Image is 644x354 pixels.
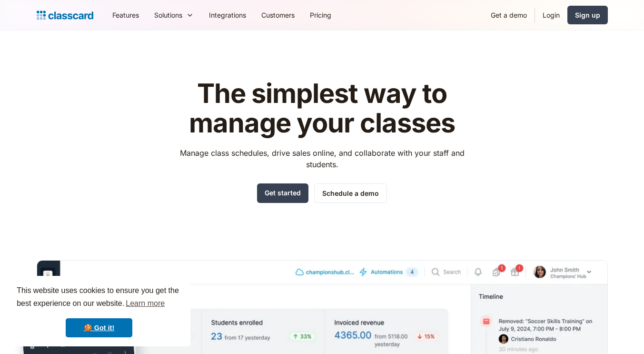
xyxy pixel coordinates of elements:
div: Solutions [147,4,201,26]
a: Sign up [567,6,608,24]
a: Features [105,4,147,26]
a: Login [535,4,567,26]
h1: The simplest way to manage your classes [171,79,473,138]
a: Get started [257,183,308,203]
div: Solutions [154,10,182,20]
a: Schedule a demo [314,183,387,203]
div: cookieconsent [8,276,190,346]
a: Integrations [201,4,254,26]
a: home [37,9,93,22]
a: Customers [254,4,302,26]
p: Manage class schedules, drive sales online, and collaborate with your staff and students. [171,147,473,170]
a: Pricing [302,4,339,26]
div: Sign up [575,10,600,20]
span: This website uses cookies to ensure you get the best experience on our website. [17,285,181,311]
a: learn more about cookies [124,296,166,311]
a: Get a demo [483,4,535,26]
a: dismiss cookie message [66,318,132,337]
